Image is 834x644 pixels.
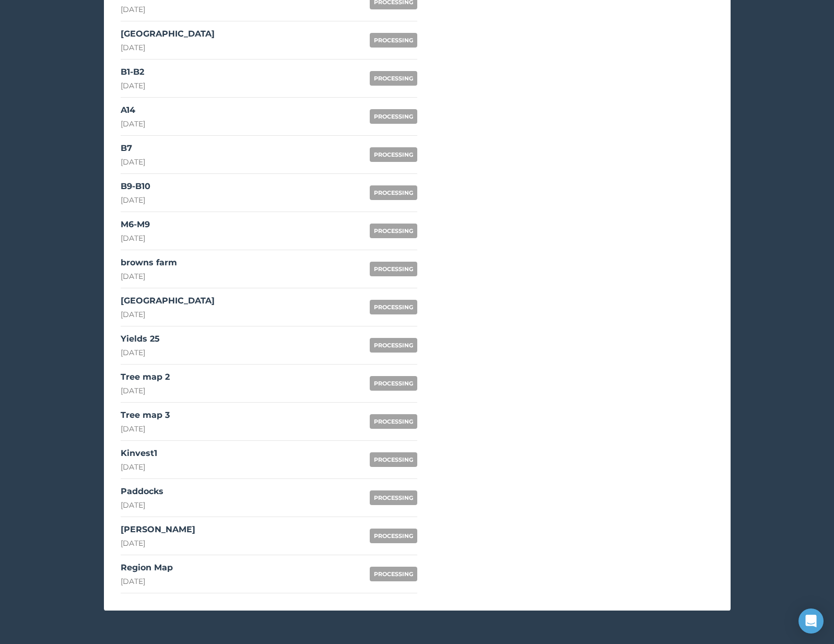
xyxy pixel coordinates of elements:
[370,185,417,200] div: PROCESSING
[121,441,417,479] a: Kinvest1[DATE]PROCESSING
[370,376,417,391] div: PROCESSING
[798,608,824,634] div: Open Intercom Messenger
[121,309,215,320] div: [DATE]
[370,529,417,543] div: PROCESSING
[121,42,215,53] div: [DATE]
[121,479,417,517] a: Paddocks[DATE]PROCESSING
[370,414,417,429] div: PROCESSING
[121,447,157,460] div: Kinvest1
[121,403,417,441] a: Tree map 3[DATE]PROCESSING
[121,288,417,326] a: [GEOGRAPHIC_DATA][DATE]PROCESSING
[121,271,177,282] div: [DATE]
[121,347,160,358] div: [DATE]
[121,326,417,365] a: Yields 25[DATE]PROCESSING
[121,485,163,498] div: Paddocks
[370,262,417,276] div: PROCESSING
[121,4,154,15] div: [DATE]
[121,517,417,555] a: [PERSON_NAME][DATE]PROCESSING
[121,500,163,510] div: [DATE]
[121,119,145,129] div: [DATE]
[121,136,417,174] a: B7[DATE]PROCESSING
[121,180,150,193] div: B9-B10
[370,109,417,124] div: PROCESSING
[121,256,177,269] div: browns farm
[121,142,145,155] div: B7
[370,224,417,238] div: PROCESSING
[370,33,417,48] div: PROCESSING
[370,567,417,581] div: PROCESSING
[121,295,215,307] div: [GEOGRAPHIC_DATA]
[370,338,417,353] div: PROCESSING
[121,195,150,205] div: [DATE]
[121,218,150,231] div: M6-M9
[370,300,417,314] div: PROCESSING
[121,365,417,403] a: Tree map 2[DATE]PROCESSING
[121,385,170,396] div: [DATE]
[121,233,150,243] div: [DATE]
[121,104,145,116] div: A14
[370,147,417,162] div: PROCESSING
[121,409,170,421] div: Tree map 3
[121,555,417,593] a: Region Map[DATE]PROCESSING
[121,28,215,40] div: [GEOGRAPHIC_DATA]
[121,98,417,136] a: A14[DATE]PROCESSING
[121,21,417,60] a: [GEOGRAPHIC_DATA][DATE]PROCESSING
[121,424,170,434] div: [DATE]
[121,462,157,472] div: [DATE]
[121,174,417,212] a: B9-B10[DATE]PROCESSING
[121,60,417,98] a: B1-B2[DATE]PROCESSING
[121,561,173,574] div: Region Map
[121,523,195,536] div: [PERSON_NAME]
[121,80,145,91] div: [DATE]
[121,333,160,345] div: Yields 25
[121,538,195,548] div: [DATE]
[370,452,417,467] div: PROCESSING
[370,71,417,86] div: PROCESSING
[121,66,145,78] div: B1-B2
[121,250,417,288] a: browns farm[DATE]PROCESSING
[121,212,417,250] a: M6-M9[DATE]PROCESSING
[121,157,145,167] div: [DATE]
[370,490,417,505] div: PROCESSING
[121,371,170,383] div: Tree map 2
[121,576,173,587] div: [DATE]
